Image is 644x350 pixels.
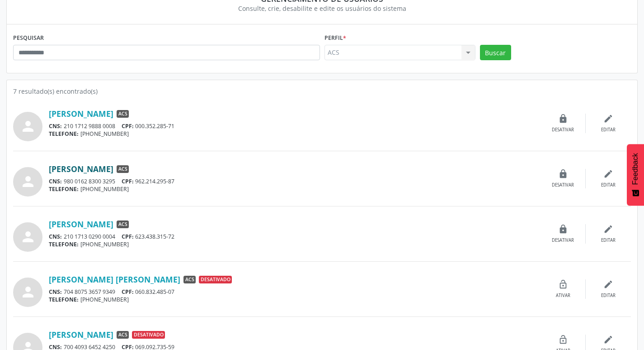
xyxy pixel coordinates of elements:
div: Ativar [556,292,570,299]
span: TELEFONE: [49,130,79,138]
span: CNS: [49,233,62,240]
div: Editar [601,127,616,133]
div: 210 1712 9888 0008 000.352.285-71 [49,122,541,130]
div: Desativar [552,237,574,244]
span: CNS: [49,122,62,130]
i: lock_open [558,335,568,345]
div: [PHONE_NUMBER] [49,240,541,248]
a: [PERSON_NAME] [49,109,113,119]
span: ACS [183,276,196,284]
span: CPF: [122,288,134,296]
div: Desativar [552,182,574,188]
i: edit [603,114,613,124]
span: ACS [117,331,129,339]
i: lock [558,114,568,124]
label: PESQUISAR [13,31,44,45]
div: 980 0162 8300 3295 962.214.295-87 [49,177,541,185]
div: Desativar [552,127,574,133]
i: lock [558,224,568,234]
span: Desativado [132,331,165,339]
span: TELEFONE: [49,296,79,303]
div: [PHONE_NUMBER] [49,296,541,303]
span: CNS: [49,177,62,185]
i: edit [603,224,613,234]
a: [PERSON_NAME] [PERSON_NAME] [49,274,180,284]
div: 7 resultado(s) encontrado(s) [13,86,631,96]
span: Feedback [631,153,639,185]
span: CNS: [49,288,62,296]
span: CPF: [122,122,134,130]
div: Editar [601,237,616,244]
div: [PHONE_NUMBER] [49,185,541,193]
div: Editar [601,292,616,299]
span: ACS [117,165,129,173]
i: edit [603,169,613,179]
a: [PERSON_NAME] [49,164,113,174]
span: TELEFONE: [49,240,79,248]
a: [PERSON_NAME] [49,330,113,340]
i: lock_open [558,279,568,289]
span: ACS [117,221,129,229]
button: Feedback - Mostrar pesquisa [627,144,644,206]
i: person [20,229,36,245]
div: Consulte, crie, desabilite e edite os usuários do sistema [19,4,625,13]
span: CPF: [122,177,134,185]
i: edit [603,279,613,289]
div: Editar [601,182,616,188]
div: 210 1713 0290 0004 623.438.315-72 [49,233,541,240]
button: Buscar [480,45,511,60]
span: CPF: [122,233,134,240]
span: Desativado [199,276,232,284]
i: person [20,284,36,300]
span: ACS [117,110,129,118]
i: lock [558,169,568,179]
span: TELEFONE: [49,185,79,193]
i: edit [603,335,613,345]
label: Perfil [324,31,346,45]
div: 704 8075 3657 9349 060.832.485-07 [49,288,541,296]
i: person [20,118,36,134]
a: [PERSON_NAME] [49,219,113,229]
i: person [20,173,36,190]
div: [PHONE_NUMBER] [49,130,541,138]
